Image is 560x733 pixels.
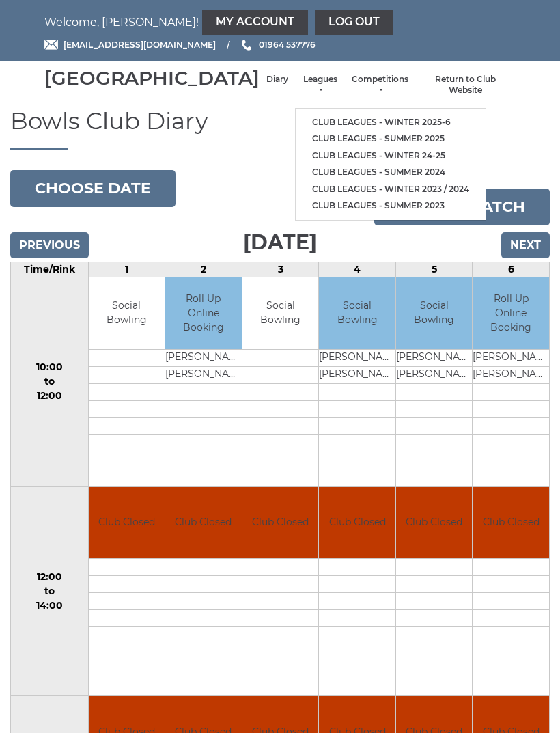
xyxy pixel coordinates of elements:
[89,277,165,349] td: Social Bowling
[44,68,260,89] div: [GEOGRAPHIC_DATA]
[302,74,338,96] a: Leagues
[202,10,308,35] a: My Account
[395,262,473,277] td: 5
[319,349,395,366] td: [PERSON_NAME]
[319,277,395,349] td: Social Bowling
[10,109,550,150] h1: Bowls Club Diary
[296,197,486,215] a: Club leagues - Summer 2023
[242,277,319,349] td: Social Bowling
[396,277,473,349] td: Social Bowling
[44,10,516,35] nav: Welcome, [PERSON_NAME]!
[266,74,288,85] a: Diary
[396,349,473,366] td: [PERSON_NAME]
[88,262,165,277] td: 1
[295,108,486,221] ul: Leagues
[396,366,473,383] td: [PERSON_NAME]
[165,487,242,559] td: Club Closed
[165,349,242,366] td: [PERSON_NAME]
[242,487,319,559] td: Club Closed
[259,40,316,50] span: 01964 537776
[11,486,89,696] td: 12:00 to 14:00
[44,38,216,51] a: Email [EMAIL_ADDRESS][DOMAIN_NAME]
[296,181,486,198] a: Club leagues - Winter 2023 / 2024
[319,487,395,559] td: Club Closed
[11,262,89,277] td: Time/Rink
[296,114,486,131] a: Club leagues - Winter 2025-6
[315,10,393,35] a: Log out
[296,130,486,148] a: Club leagues - Summer 2025
[422,74,509,96] a: Return to Club Website
[319,262,396,277] td: 4
[296,164,486,181] a: Club leagues - Summer 2024
[473,349,549,366] td: [PERSON_NAME]
[11,277,89,487] td: 10:00 to 12:00
[319,366,395,383] td: [PERSON_NAME]
[473,277,549,349] td: Roll Up Online Booking
[10,170,176,207] button: Choose date
[64,40,216,50] span: [EMAIL_ADDRESS][DOMAIN_NAME]
[165,366,242,383] td: [PERSON_NAME]
[242,262,319,277] td: 3
[501,232,550,258] input: Next
[242,40,251,51] img: Phone us
[473,262,550,277] td: 6
[396,487,473,559] td: Club Closed
[89,487,165,559] td: Club Closed
[10,232,89,258] input: Previous
[473,487,549,559] td: Club Closed
[165,262,242,277] td: 2
[165,277,242,349] td: Roll Up Online Booking
[473,366,549,383] td: [PERSON_NAME]
[44,40,58,50] img: Email
[352,74,408,96] a: Competitions
[240,38,316,51] a: Phone us 01964 537776
[296,148,486,165] a: Club leagues - Winter 24-25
